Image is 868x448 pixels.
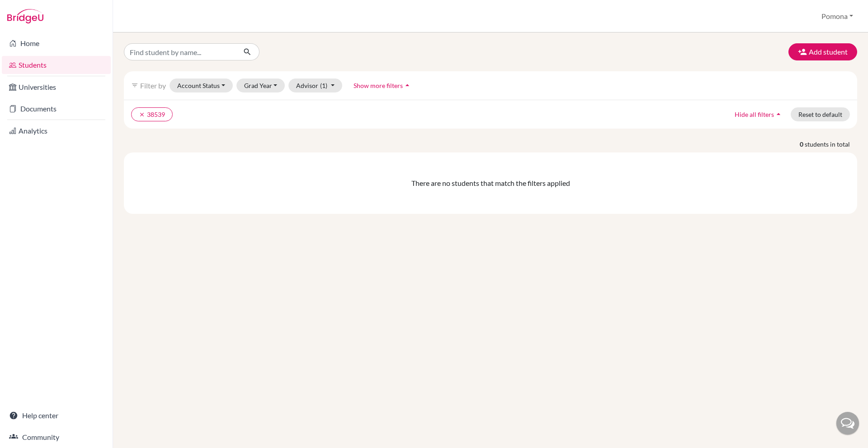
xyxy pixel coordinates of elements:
button: Pomona [817,8,857,25]
button: Show more filtersarrow_drop_up [346,79,420,92]
input: Find student by name... [124,43,236,60]
a: Home [2,34,111,52]
i: arrow_drop_up [774,110,783,119]
button: Advisor(1) [288,79,342,92]
div: There are no students that match the filters applied [131,178,850,189]
a: Analytics [2,122,111,140]
span: Help [21,6,39,14]
i: clear [139,111,145,118]
strong: 0 [800,139,805,149]
img: Bridge-U [7,9,43,23]
i: arrow_drop_up [403,81,412,90]
span: (1) [320,82,327,89]
span: Hide all filters [735,111,774,118]
a: Universities [2,78,111,96]
i: filter_list [131,82,138,89]
button: clear38539 [131,107,173,121]
button: Reset to default [791,107,850,121]
span: Show more filters [354,82,403,89]
a: Documents [2,100,111,118]
button: Grad Year [236,79,285,92]
a: Students [2,56,111,74]
a: Help center [2,406,111,425]
a: Community [2,428,111,446]
span: Filter by [140,81,166,90]
button: Account Status [170,79,233,92]
span: students in total [805,139,857,149]
button: Hide all filtersarrow_drop_up [727,107,791,121]
button: Add student [788,43,857,60]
